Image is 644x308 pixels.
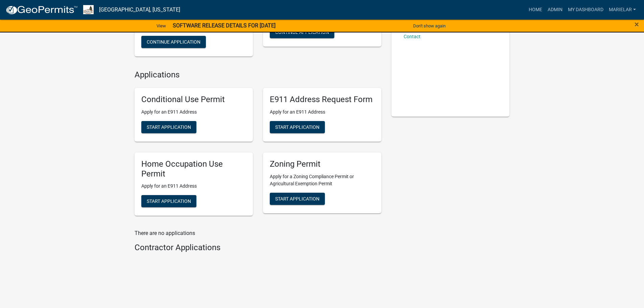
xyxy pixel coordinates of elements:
[154,20,169,31] a: View
[141,109,246,116] p: Apply for an E911 Address
[270,95,375,104] h5: E911 Address Request Form
[275,124,319,129] span: Start Application
[83,5,94,14] img: Sioux County, Iowa
[99,4,180,16] a: [GEOGRAPHIC_DATA], [US_STATE]
[135,243,381,255] wm-workflow-list-section: Contractor Applications
[147,124,191,129] span: Start Application
[135,243,381,253] h4: Contractor Applications
[270,159,375,169] h5: Zoning Permit
[135,229,381,237] p: There are no applications
[147,198,191,204] span: Start Application
[410,20,448,31] button: Don't show again
[141,95,246,104] h5: Conditional Use Permit
[404,34,421,39] a: Contact
[141,183,246,190] p: Apply for an E911 Address
[173,22,276,29] strong: SOFTWARE RELEASE DETAILS FOR [DATE]
[606,3,639,16] a: marielar
[141,121,196,133] button: Start Application
[275,196,319,201] span: Start Application
[270,173,375,187] p: Apply for a Zoning Compliance Permit or Agricultural Exemption Permit
[526,3,545,16] a: Home
[141,159,246,179] h5: Home Occupation Use Permit
[270,121,325,133] button: Start Application
[635,20,639,28] button: Close
[270,193,325,205] button: Start Application
[135,70,381,221] wm-workflow-list-section: Applications
[565,3,606,16] a: My Dashboard
[270,109,375,116] p: Apply for an E911 Address
[141,36,206,48] button: Continue Application
[135,70,381,80] h4: Applications
[545,3,565,16] a: Admin
[635,20,639,29] span: ×
[141,195,196,207] button: Start Application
